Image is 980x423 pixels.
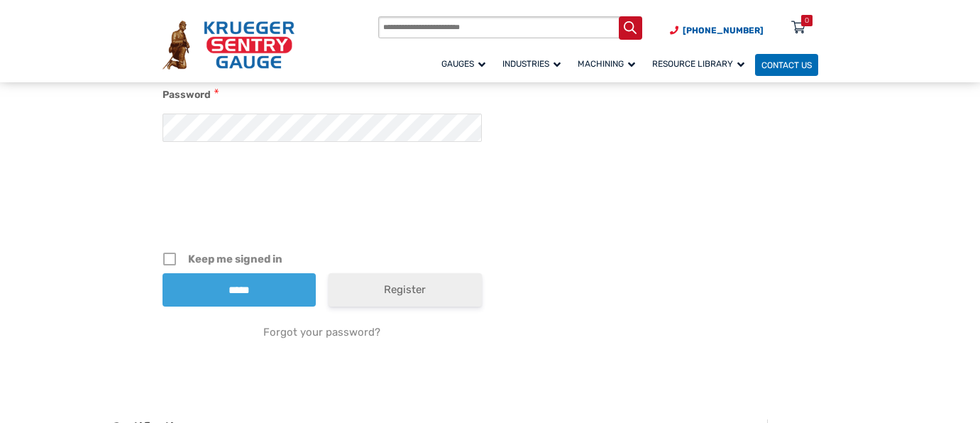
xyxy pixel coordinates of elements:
a: Phone Number (920) 434-8860 [670,24,764,37]
span: Gauges [441,59,485,69]
iframe: reCAPTCHA [216,174,431,229]
span: Contact Us [761,60,812,70]
span: Industries [502,59,561,69]
i: Password [214,85,219,98]
a: Industries [496,52,571,77]
span: [PHONE_NUMBER] [683,26,764,35]
a: Contact Us [755,54,818,76]
span: Keep me signed in [188,251,482,268]
span: Machining [578,59,635,69]
a: Register [329,273,482,307]
span: Resource Library [652,59,744,69]
img: Krueger Sentry Gauge [163,21,294,70]
a: Gauges [435,52,496,77]
a: Forgot your password? [163,324,482,340]
label: Password [163,87,211,103]
a: Machining [571,52,646,77]
a: Resource Library [646,52,755,77]
div: 0 [805,15,809,26]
